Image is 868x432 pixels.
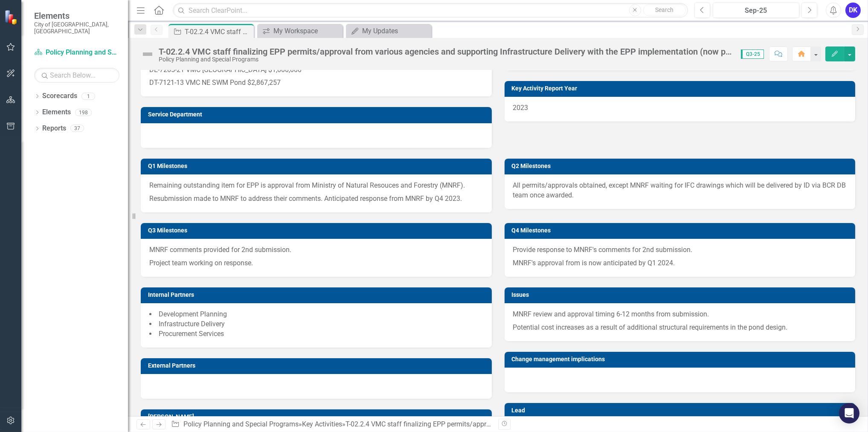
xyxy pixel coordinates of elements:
p: All permits/approvals obtained, except MNRF waiting for IFC drawings which will be delivered by I... [513,181,847,200]
span: Elements [34,11,119,21]
span: Procurement Services [159,330,224,338]
p: Resubmission made to MNRF to address their comments. Anticipated response from MNRF by Q4 2023. [149,192,483,204]
a: Reports [42,124,66,133]
div: Sep-25 [716,6,797,16]
h3: Lead [512,407,851,414]
p: Provide response to MNRF's comments for 2nd submission. [513,245,847,257]
div: T-02.2.4 VMC staff finalizing EPP permits/approval from various agencies and supporting Infrastru... [159,47,732,56]
input: Search ClearPoint... [173,3,688,18]
input: Search Below... [34,68,119,83]
span: 2023 [513,104,528,112]
a: Policy Planning and Special Programs [183,420,299,428]
button: Sep-25 [713,3,800,18]
p: MNRF's approval from is now anticipated by Q1 2024. [513,257,847,268]
a: Scorecards [42,91,77,101]
a: My Updates [348,26,429,36]
span: Q3-25 [741,49,764,59]
button: DK [845,3,861,18]
h3: Service Department [148,111,488,118]
p: MNRF review and approval timing 6-12 months from submission. [513,310,847,321]
span: Infrastructure Delivery [159,320,225,328]
h3: Issues [512,292,851,298]
p: DT-7121-13 VMC NE SWM Pond $2,867,257 [149,76,483,88]
p: Potential cost increases as a result of additional structural requirements in the pond design. [513,321,847,333]
p: Remaining outstanding item for EPP is approval from Ministry of Natural Resouces and Forestry (MN... [149,181,483,192]
h3: Internal Partners [148,292,488,298]
h3: External Partners [148,362,488,369]
div: 1 [81,93,95,100]
div: T-02.2.4 VMC staff finalizing EPP permits/approval from various agencies and supporting Infrastru... [185,26,252,37]
div: 37 [70,125,84,132]
a: My Workspace [259,26,340,36]
img: ClearPoint Strategy [4,10,19,25]
h3: Q2 Milestones [512,163,851,169]
img: Not Defined [141,47,154,61]
a: Key Activities [302,420,342,428]
span: Development Planning [159,310,227,318]
div: Open Intercom Messenger [839,403,859,423]
div: 198 [75,109,92,116]
h3: [PERSON_NAME] [148,414,488,420]
h3: Key Activity Report Year [512,85,851,92]
a: Elements [42,107,71,117]
p: MNRF comments provided for 2nd submission. [149,245,483,257]
a: Policy Planning and Special Programs [34,48,119,58]
div: » » [171,420,491,429]
button: Search [643,4,686,16]
small: City of [GEOGRAPHIC_DATA], [GEOGRAPHIC_DATA] [34,21,119,35]
div: My Workspace [273,26,340,36]
h3: Q4 Milestones [512,227,851,234]
span: Search [655,6,673,13]
h3: Change management implications [512,356,851,362]
p: Project team working on response. [149,257,483,268]
h3: Q1 Milestones [148,163,488,169]
h3: Q3 Milestones [148,227,488,234]
div: Policy Planning and Special Programs [159,56,732,63]
p: DE-7205-21 VMC [GEOGRAPHIC_DATA] $1,000,000 [149,64,483,77]
div: My Updates [362,26,429,36]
